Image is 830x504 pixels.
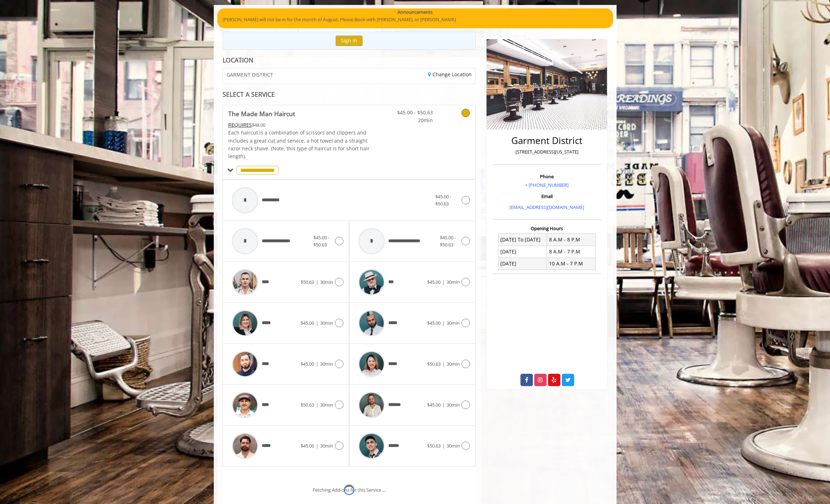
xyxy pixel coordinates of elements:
[301,361,314,367] span: $45.00
[494,136,599,146] h2: Garment District
[510,204,584,210] a: [EMAIL_ADDRESS][DOMAIN_NAME]
[427,361,441,367] span: $50.63
[494,148,599,156] p: [STREET_ADDRESS][US_STATE]
[336,36,363,46] button: Sign In
[320,402,333,408] span: 30min
[320,443,333,449] span: 30min
[316,402,318,408] span: |
[301,402,314,408] span: $50.63
[320,279,333,285] span: 30min
[398,8,432,16] b: Announcements
[320,361,333,367] span: 30min
[547,234,596,246] td: 8 A.M - 8 P.M
[498,258,547,270] td: [DATE]
[391,109,433,116] span: $45.00 - $50.63
[316,361,318,367] span: |
[435,193,451,207] span: $45.00 - $50.63
[301,279,314,285] span: $50.63
[223,56,253,64] b: LOCATION
[428,71,472,78] a: Change Location
[223,91,476,98] div: SELECT A SERVICE
[427,279,441,285] span: $45.00
[498,234,547,246] td: [DATE] To [DATE]
[498,246,547,258] td: [DATE]
[316,279,318,285] span: |
[447,320,460,326] span: 30min
[493,226,601,231] h3: Opening Hours
[316,320,318,326] span: |
[447,402,460,408] span: 30min
[301,320,314,326] span: $45.00
[313,234,329,248] span: $45.00 - $50.63
[547,258,596,270] td: 10 A.M - 7 P.M
[427,443,441,449] span: $50.63
[447,361,460,367] span: 30min
[442,320,445,326] span: |
[427,320,441,326] span: $45.00
[447,279,460,285] span: 30min
[226,72,273,77] span: GARMENT DISTRICT
[427,402,441,408] span: $45.00
[301,443,314,449] span: $45.00
[316,443,318,449] span: |
[442,402,445,408] span: |
[442,279,445,285] span: |
[442,443,445,449] span: |
[228,121,252,128] span: This service needs some Advance to be paid before we block your appointment
[494,174,599,179] h3: Phone
[547,246,596,258] td: 8 A.M - 7 P.M
[313,486,385,494] div: Fetching Add-ons for this Service ...
[494,194,599,199] h3: Email
[228,129,370,160] span: Each haircut is a combination of scissors and clippers and includes a great cut and service, a ho...
[442,361,445,367] span: |
[223,16,608,23] p: [PERSON_NAME] will not be in for the month of August. Please Book with [PERSON_NAME], or [PERSON_...
[440,234,456,248] span: $45.00 - $50.63
[320,320,333,326] span: 30min
[525,182,569,188] a: + [PHONE_NUMBER]
[228,109,295,119] b: The Made Man Haircut
[391,116,433,124] span: 20min
[447,443,460,449] span: 30min
[228,121,370,129] div: $48.00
